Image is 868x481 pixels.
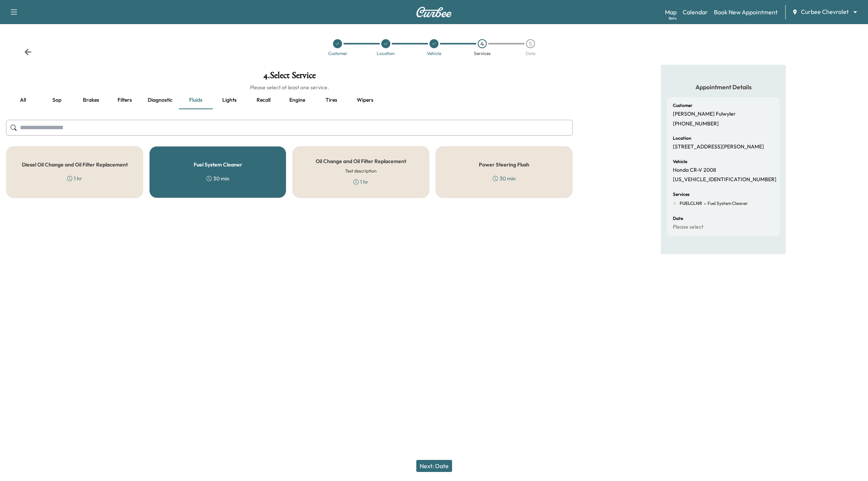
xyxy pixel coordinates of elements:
[67,175,82,182] div: 1 hr
[673,216,683,221] h6: Date
[22,162,128,167] h5: Diesel Oil Change and Oil Filter Replacement
[194,162,242,167] h5: Fuel System Cleaner
[673,111,736,118] p: [PERSON_NAME] Fulwyler
[714,8,778,17] a: Book New Appointment
[479,162,529,167] h5: Power Steering Flush
[416,460,452,472] button: Next: Date
[24,48,32,56] div: Back
[702,200,706,207] span: -
[206,175,229,182] div: 30 min
[474,51,491,56] div: Services
[478,39,487,48] div: 4
[673,176,776,183] p: [US_VEHICLE_IDENTIFICATION_NUMBER]
[353,178,368,186] div: 1 hr
[665,8,677,17] a: MapBeta
[6,91,40,109] button: all
[801,8,849,16] span: Curbee Chevrolet
[348,91,382,109] button: Wipers
[673,167,716,174] p: Honda CR-V 2008
[680,200,702,206] span: FUELCLNR
[6,84,573,91] h6: Please select at least one service.
[108,91,142,109] button: Filters
[493,175,516,182] div: 30 min
[314,91,348,109] button: Tires
[6,71,573,84] h1: 4 . Select Service
[6,91,573,109] div: basic tabs example
[179,91,212,109] button: Fluids
[246,91,280,109] button: Recall
[669,15,677,21] div: Beta
[683,8,708,17] a: Calendar
[673,192,689,197] h6: Services
[673,103,692,108] h6: Customer
[673,136,691,140] h6: Location
[673,224,703,231] p: Please select
[526,39,535,48] div: 5
[316,159,406,164] h5: Oil Change and Oil Filter Replacement
[377,51,395,56] div: Location
[416,7,452,17] img: Curbee Logo
[673,144,764,150] p: [STREET_ADDRESS][PERSON_NAME]
[673,121,719,127] p: [PHONE_NUMBER]
[280,91,314,109] button: Engine
[345,168,377,174] h6: Test description
[427,51,441,56] div: Vehicle
[526,51,535,56] div: Date
[142,91,179,109] button: Diagnostic
[74,91,108,109] button: Brakes
[212,91,246,109] button: Lights
[667,83,780,91] h5: Appointment Details
[706,200,748,206] span: Fuel System Cleaner
[40,91,74,109] button: Sop
[673,159,687,164] h6: Vehicle
[328,51,347,56] div: Customer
